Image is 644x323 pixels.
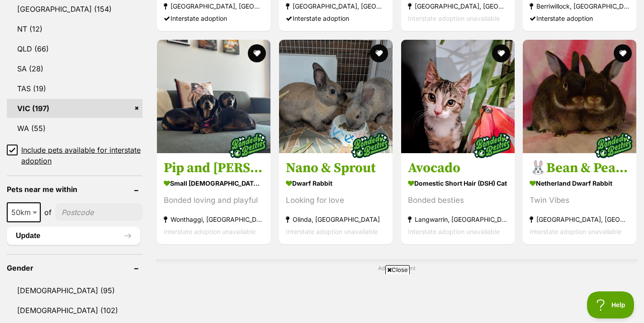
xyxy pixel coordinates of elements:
[469,123,514,169] img: bonded besties
[7,185,142,193] header: Pets near me within
[103,278,541,318] iframe: Advertisement
[286,195,386,207] div: Looking for love
[55,204,142,221] input: postcode
[164,195,264,207] div: Bonded loving and playful
[7,39,142,58] a: QLD (66)
[7,264,142,272] header: Gender
[44,207,52,218] span: of
[530,12,630,24] div: Interstate adoption
[408,214,508,226] strong: Langwarrin, [GEOGRAPHIC_DATA]
[385,265,410,274] span: Close
[225,123,270,169] img: bonded besties
[7,79,142,98] a: TAS (19)
[157,40,270,153] img: Pip and Kevin - Dachshund (Miniature Smooth Haired) Dog
[8,206,40,219] span: 50km
[164,214,264,226] strong: Wonthaggi, [GEOGRAPHIC_DATA]
[614,44,632,62] button: favourite
[164,160,264,177] h3: Pip and [PERSON_NAME]
[530,160,630,177] h3: 🐰Bean & Peach🐰(Located in [GEOGRAPHIC_DATA]))
[7,119,142,138] a: WA (55)
[164,12,264,24] div: Interstate adoption
[523,40,636,153] img: 🐰Bean & Peach🐰(Located in Hampton Park)) - Netherland Dwarf Rabbit
[7,59,142,78] a: SA (28)
[401,40,515,153] img: Avocado - Domestic Short Hair (DSH) Cat
[408,195,508,207] div: Bonded besties
[286,177,386,190] strong: Dwarf Rabbit
[530,214,630,226] strong: [GEOGRAPHIC_DATA], [GEOGRAPHIC_DATA]
[401,153,515,245] a: Avocado Domestic Short Hair (DSH) Cat Bonded besties Langwarrin, [GEOGRAPHIC_DATA] Interstate ado...
[286,214,386,226] strong: Olinda, [GEOGRAPHIC_DATA]
[523,153,636,245] a: 🐰Bean & Peach🐰(Located in [GEOGRAPHIC_DATA])) Netherland Dwarf Rabbit Twin Vibes [GEOGRAPHIC_DATA...
[347,123,393,169] img: bonded besties
[248,44,266,62] button: favourite
[286,160,386,177] h3: Nano & Sprout
[279,153,393,245] a: Nano & Sprout Dwarf Rabbit Looking for love Olinda, [GEOGRAPHIC_DATA] Interstate adoption unavail...
[591,123,636,169] img: bonded besties
[492,44,510,62] button: favourite
[279,40,393,153] img: Nano & Sprout - Dwarf Rabbit
[21,145,142,166] span: Include pets available for interstate adoption
[7,145,142,166] a: Include pets available for interstate adoption
[7,99,142,118] a: VIC (197)
[164,177,264,190] strong: small [DEMOGRAPHIC_DATA] Dog
[530,177,630,190] strong: Netherland Dwarf Rabbit
[408,160,508,177] h3: Avocado
[286,12,386,24] div: Interstate adoption
[408,14,500,22] span: Interstate adoption unavailable
[164,228,256,236] span: Interstate adoption unavailable
[7,281,142,300] a: [DEMOGRAPHIC_DATA] (95)
[286,228,378,236] span: Interstate adoption unavailable
[7,19,142,38] a: NT (12)
[530,195,630,207] div: Twin Vibes
[7,301,142,320] a: [DEMOGRAPHIC_DATA] (102)
[7,202,41,222] span: 50km
[157,153,270,245] a: Pip and [PERSON_NAME] small [DEMOGRAPHIC_DATA] Dog Bonded loving and playful Wonthaggi, [GEOGRAPH...
[408,228,500,236] span: Interstate adoption unavailable
[587,291,635,318] iframe: Help Scout Beacon - Open
[7,227,140,245] button: Update
[370,44,388,62] button: favourite
[408,177,508,190] strong: Domestic Short Hair (DSH) Cat
[530,228,621,236] span: Interstate adoption unavailable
